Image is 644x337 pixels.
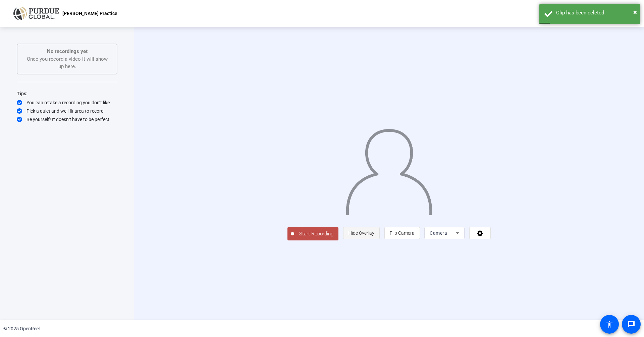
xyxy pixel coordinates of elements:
span: Flip Camera [390,230,415,236]
p: [PERSON_NAME] Practice [62,9,117,17]
span: × [633,8,637,16]
div: Clip has been deleted [556,9,635,17]
mat-icon: message [627,320,635,328]
button: Start Recording [287,227,338,240]
button: Flip Camera [384,227,420,239]
mat-icon: accessibility [605,320,613,328]
span: Camera [430,230,447,236]
button: Close [633,7,637,17]
span: Start Recording [294,230,338,238]
p: No recordings yet [24,48,110,55]
span: Hide Overlay [348,230,374,236]
div: You can retake a recording you don’t like [17,99,117,106]
div: Pick a quiet and well-lit area to record [17,108,117,114]
div: Tips: [17,90,117,98]
button: Hide Overlay [343,227,380,239]
img: overlay [345,124,433,215]
div: © 2025 OpenReel [3,325,40,332]
div: Once you record a video it will show up here. [24,48,110,70]
img: OpenReel logo [13,7,59,20]
div: Be yourself! It doesn’t have to be perfect [17,116,117,123]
